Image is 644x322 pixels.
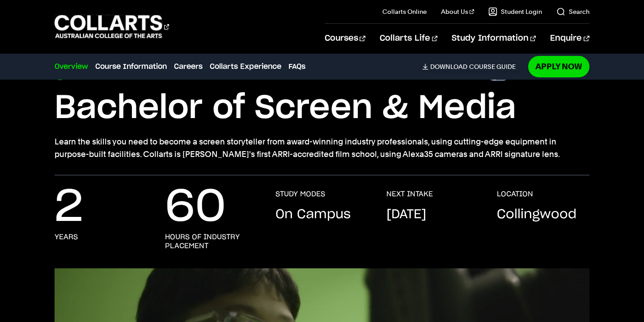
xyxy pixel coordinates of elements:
[441,7,474,16] a: About Us
[497,190,533,199] h3: LOCATION
[165,190,226,225] p: 60
[556,7,589,16] a: Search
[174,61,203,72] a: Careers
[275,190,325,199] h3: STUDY MODES
[528,56,589,77] a: Apply Now
[55,14,169,39] div: Go to homepage
[95,61,167,72] a: Course Information
[550,24,589,53] a: Enquire
[55,233,78,241] h3: years
[210,61,281,72] a: Collarts Experience
[386,206,426,224] p: [DATE]
[55,88,589,128] h1: Bachelor of Screen & Media
[55,190,83,225] p: 2
[288,61,305,72] a: FAQs
[382,7,427,16] a: Collarts Online
[422,63,523,71] a: DownloadCourse Guide
[55,61,88,72] a: Overview
[325,24,365,53] a: Courses
[386,190,433,199] h3: NEXT INTAKE
[488,7,542,16] a: Student Login
[497,206,576,224] p: Collingwood
[165,233,258,250] h3: hours of industry placement
[430,63,467,71] span: Download
[380,24,437,53] a: Collarts Life
[452,24,536,53] a: Study Information
[275,206,351,224] p: On Campus
[55,136,589,161] p: Learn the skills you need to become a screen storyteller from award-winning industry professional...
